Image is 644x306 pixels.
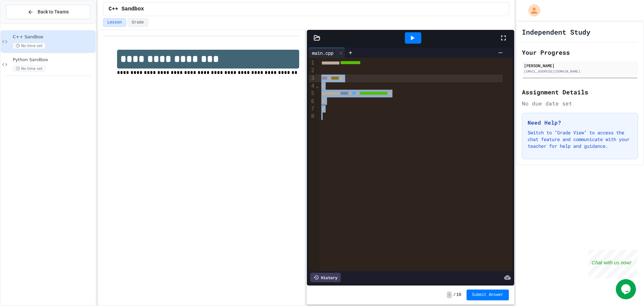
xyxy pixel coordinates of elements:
[6,5,90,19] button: Back to Teams
[309,82,315,90] div: 4
[309,49,337,56] div: main.cpp
[103,18,126,27] button: Lesson
[309,90,315,97] div: 5
[528,129,632,149] p: Switch to "Grade View" to access the chat feature and communicate with your teacher for help and ...
[522,99,638,107] div: No due date set
[13,34,94,40] span: C++ Sandbox
[522,48,638,57] h2: Your Progress
[309,48,345,58] div: main.cpp
[309,113,315,120] div: 8
[524,62,636,69] div: [PERSON_NAME]
[13,43,46,49] span: No time set
[309,59,315,67] div: 1
[588,250,637,278] iframe: chat widget
[13,57,94,63] span: Python Sandbox
[447,292,452,298] span: -
[315,83,319,89] span: Fold line
[127,18,148,27] button: Grade
[38,8,69,15] span: Back to Teams
[309,75,315,82] div: 3
[310,273,341,282] div: History
[109,5,144,13] span: C++ Sandbox
[467,290,509,300] button: Submit Answer
[522,27,590,37] h1: Independent Study
[309,98,315,105] div: 6
[13,65,46,72] span: No time set
[309,105,315,113] div: 7
[616,279,637,299] iframe: chat widget
[528,119,632,127] h3: Need Help?
[521,3,542,18] div: My Account
[522,87,638,97] h2: Assignment Details
[472,292,503,298] span: Submit Answer
[457,292,461,298] span: 10
[453,292,455,298] span: /
[524,69,636,74] div: [EMAIL_ADDRESS][DOMAIN_NAME]
[309,67,315,74] div: 2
